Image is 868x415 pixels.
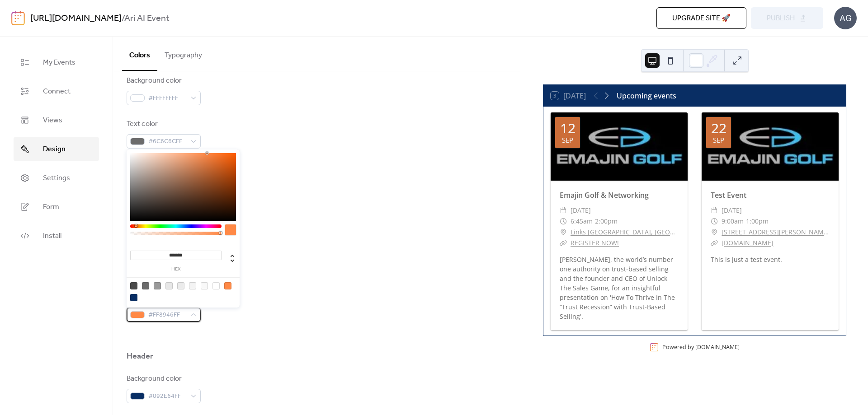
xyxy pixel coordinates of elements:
[571,216,593,227] span: 6:45am
[43,231,61,242] span: Install
[148,310,186,321] span: #FF8946FF
[722,205,742,216] span: [DATE]
[656,7,746,29] button: Upgrade site 🚀
[189,282,196,289] div: rgb(243, 243, 243)
[127,373,199,384] div: Background color
[711,121,726,135] div: 22
[142,282,149,289] div: rgb(108, 108, 108)
[571,238,619,247] a: REGISTER NOW!
[122,37,157,71] button: Colors
[672,13,731,24] span: Upgrade site 🚀
[212,282,220,289] div: rgb(255, 255, 255)
[14,108,99,132] a: Views
[43,173,70,184] span: Settings
[30,10,122,27] a: [URL][DOMAIN_NAME]
[127,119,199,130] div: Text color
[560,121,576,135] div: 12
[43,86,71,97] span: Connect
[711,190,746,200] a: Test Event
[711,238,718,248] div: ​
[617,90,676,101] div: Upcoming events
[177,282,184,289] div: rgb(235, 235, 235)
[595,216,618,227] span: 2:00pm
[14,137,99,161] a: Design
[43,144,66,155] span: Design
[711,205,718,216] div: ​
[157,37,209,70] button: Typography
[662,343,740,351] div: Powered by
[14,166,99,190] a: Settings
[14,50,99,75] a: My Events
[722,216,744,227] span: 9:00am
[224,282,231,289] div: rgb(255, 137, 70)
[713,137,724,144] div: Sep
[560,205,567,216] div: ​
[593,216,595,227] span: -
[14,224,99,248] a: Install
[560,238,567,248] div: ​
[130,294,137,301] div: rgb(9, 46, 100)
[702,255,839,264] div: This is just a test event.
[560,190,649,200] a: Emajin Golf & Networking
[11,11,25,25] img: logo
[130,267,222,272] label: hex
[551,255,688,321] div: [PERSON_NAME], the world’s number one authority on trust-based selling and the founder and CEO of...
[127,75,199,86] div: Background color
[148,391,186,402] span: #092E64FF
[560,216,567,227] div: ​
[722,238,774,247] a: [DOMAIN_NAME]
[122,10,124,27] b: /
[165,282,173,289] div: rgb(231, 231, 231)
[560,227,567,238] div: ​
[571,227,679,238] a: Links [GEOGRAPHIC_DATA], [GEOGRAPHIC_DATA]
[201,282,208,289] div: rgb(248, 248, 248)
[148,93,186,104] span: #FFFFFFFF
[571,205,591,216] span: [DATE]
[43,57,75,68] span: My Events
[744,216,746,227] span: -
[154,282,161,289] div: rgb(153, 153, 153)
[43,115,62,126] span: Views
[711,216,718,227] div: ​
[562,137,573,144] div: Sep
[722,227,830,238] a: [STREET_ADDRESS][PERSON_NAME]
[130,282,137,289] div: rgb(74, 74, 74)
[711,227,718,238] div: ​
[127,351,154,362] div: Header
[124,10,170,27] b: Ari AI Event
[14,195,99,219] a: Form
[746,216,769,227] span: 1:00pm
[834,7,857,29] div: AG
[148,136,186,147] span: #6C6C6CFF
[43,202,59,213] span: Form
[14,79,99,103] a: Connect
[695,343,740,351] a: [DOMAIN_NAME]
